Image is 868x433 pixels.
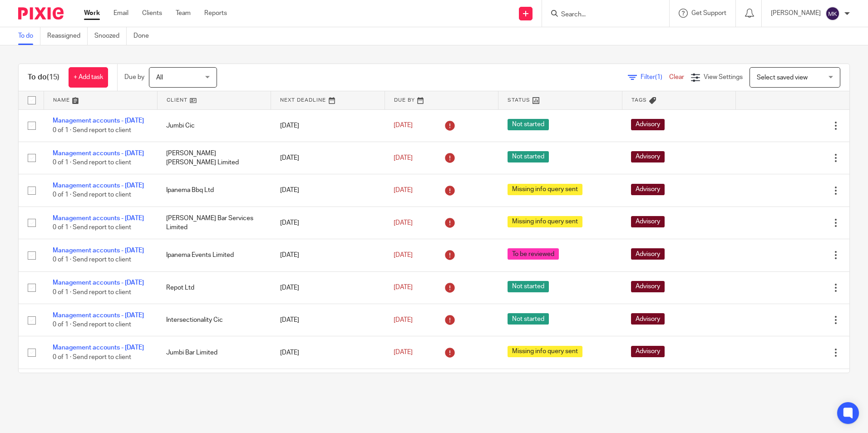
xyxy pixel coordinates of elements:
td: [DATE] [271,239,385,271]
a: Management accounts - [DATE] [53,312,144,319]
span: [DATE] [394,220,413,226]
span: Not started [508,281,549,292]
td: [DATE] [271,207,385,239]
span: Missing info query sent [508,346,582,357]
a: To do [18,27,40,45]
td: Going Green Assist Limited [157,369,271,401]
td: [PERSON_NAME] Bar Services Limited [157,207,271,239]
span: View Settings [704,74,743,80]
span: Advisory [631,216,665,227]
span: Not started [508,119,549,130]
span: [DATE] [394,317,413,323]
a: Clear [669,74,684,80]
a: Team [176,9,191,18]
td: [DATE] [271,174,385,207]
span: Get Support [691,10,726,16]
span: Missing info query sent [508,184,582,195]
a: Management accounts - [DATE] [53,280,144,286]
a: Reassigned [47,27,88,45]
span: 0 of 1 · Send report to client [53,127,131,133]
span: [DATE] [394,349,413,355]
a: Management accounts - [DATE] [53,344,144,351]
h1: To do [28,73,59,82]
span: Advisory [631,151,665,162]
span: [DATE] [394,187,413,193]
span: (1) [655,74,662,80]
span: Advisory [631,281,665,292]
a: Snoozed [94,27,127,45]
span: Filter [641,74,669,80]
a: Management accounts - [DATE] [53,118,144,124]
a: Management accounts - [DATE] [53,150,144,157]
p: [PERSON_NAME] [771,9,821,18]
span: To be reviewed [508,248,559,260]
img: Pixie [18,7,64,20]
span: Advisory [631,184,665,195]
a: Management accounts - [DATE] [53,182,144,189]
span: [DATE] [394,155,413,161]
td: Jumbi Cic [157,109,271,142]
p: Due by [124,73,144,82]
input: Search [560,11,642,19]
td: [DATE] [271,369,385,401]
td: Ipanema Events Limited [157,239,271,271]
span: 0 of 1 · Send report to client [53,159,131,166]
a: Reports [204,9,227,18]
span: All [156,74,163,81]
td: Intersectionality Cic [157,304,271,336]
span: 0 of 1 · Send report to client [53,224,131,231]
td: [DATE] [271,304,385,336]
span: [DATE] [394,252,413,258]
td: [DATE] [271,336,385,369]
td: [DATE] [271,271,385,304]
span: 0 of 1 · Send report to client [53,321,131,328]
span: 0 of 1 · Send report to client [53,257,131,263]
a: Clients [142,9,162,18]
span: Tags [631,98,647,103]
img: svg%3E [825,6,840,21]
span: Not started [508,151,549,162]
span: Select saved view [757,74,808,81]
a: + Add task [69,67,108,88]
td: Ipanema Bbq Ltd [157,174,271,207]
a: Management accounts - [DATE] [53,247,144,254]
td: [PERSON_NAME] [PERSON_NAME] Limited [157,142,271,174]
a: Email [113,9,128,18]
span: Advisory [631,248,665,260]
span: Advisory [631,119,665,130]
a: Management accounts - [DATE] [53,215,144,221]
span: Not started [508,313,549,325]
span: Missing info query sent [508,216,582,227]
span: [DATE] [394,285,413,291]
span: Advisory [631,313,665,325]
a: Work [84,9,100,18]
span: 0 of 1 · Send report to client [53,192,131,198]
td: [DATE] [271,109,385,142]
span: (15) [47,74,59,81]
span: 0 of 1 · Send report to client [53,289,131,295]
span: [DATE] [394,123,413,129]
td: [DATE] [271,142,385,174]
span: 0 of 1 · Send report to client [53,354,131,360]
td: Repot Ltd [157,271,271,304]
td: Jumbi Bar Limited [157,336,271,369]
span: Advisory [631,346,665,357]
a: Done [133,27,156,45]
